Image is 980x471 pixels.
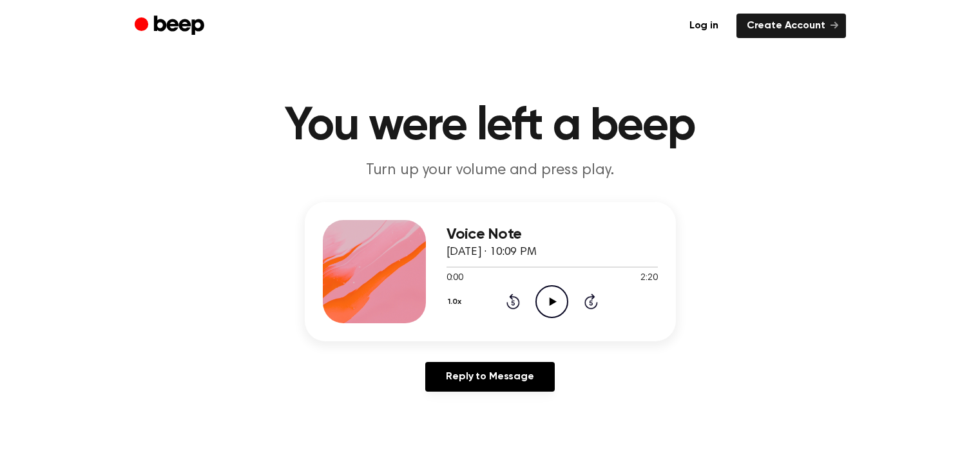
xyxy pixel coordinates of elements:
[135,14,207,39] a: Beep
[679,14,729,38] a: Log in
[640,272,657,285] span: 2:20
[447,272,463,285] span: 0:00
[447,291,466,313] button: 1.0x
[243,160,738,181] p: Turn up your volume and press play.
[425,362,554,392] a: Reply to Message
[447,226,658,243] h3: Voice Note
[736,14,846,38] a: Create Account
[160,103,820,150] h1: You were left a beep
[447,246,537,258] span: [DATE] · 10:09 PM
